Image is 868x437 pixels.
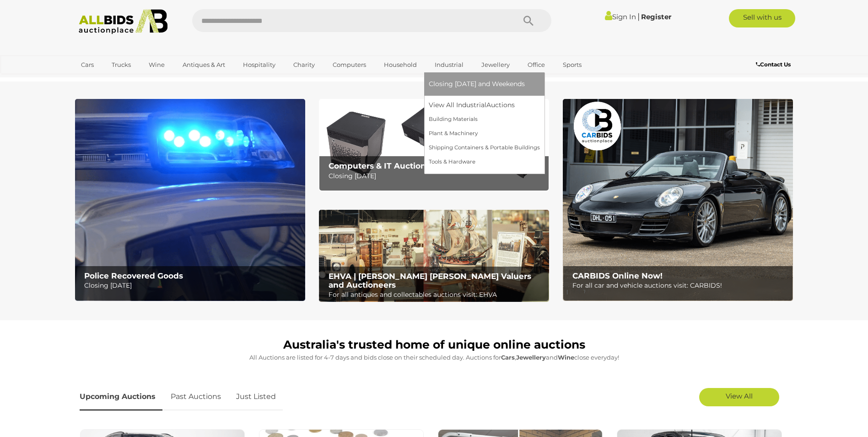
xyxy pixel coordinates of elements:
a: Contact Us [756,60,793,70]
b: Contact Us [756,61,791,68]
img: Allbids.com.au [74,9,173,34]
strong: Jewellery [516,354,546,361]
a: Sign In [605,12,636,21]
img: Computers & IT Auction [319,99,549,191]
p: Closing [DATE] [329,170,544,182]
a: Antiques & Art [177,57,231,72]
a: Wine [143,57,171,72]
a: Police Recovered Goods Police Recovered Goods Closing [DATE] [75,99,305,301]
a: View All [699,388,779,406]
a: Past Auctions [164,383,228,410]
strong: Wine [558,354,574,361]
a: Computers & IT Auction Computers & IT Auction Closing [DATE] [319,99,549,191]
img: EHVA | Evans Hastings Valuers and Auctioneers [319,210,549,302]
a: CARBIDS Online Now! CARBIDS Online Now! For all car and vehicle auctions visit: CARBIDS! [563,99,793,301]
a: Trucks [106,57,137,72]
b: EHVA | [PERSON_NAME] [PERSON_NAME] Valuers and Auctioneers [329,272,531,290]
a: [GEOGRAPHIC_DATA] [75,72,152,87]
button: Search [506,9,551,32]
p: For all antiques and collectables auctions visit: EHVA [329,289,544,300]
a: Industrial [429,57,469,72]
h1: Australia's trusted home of unique online auctions [80,339,789,351]
b: CARBIDS Online Now! [572,271,663,280]
a: Charity [287,57,321,72]
a: Office [522,57,551,72]
a: Jewellery [475,57,516,72]
a: Just Listed [229,383,283,410]
p: All Auctions are listed for 4-7 days and bids close on their scheduled day. Auctions for , and cl... [80,352,789,363]
p: For all car and vehicle auctions visit: CARBIDS! [572,280,788,291]
span: | [637,11,640,22]
a: Upcoming Auctions [80,383,162,410]
a: Household [378,57,423,72]
a: Computers [327,57,372,72]
a: Cars [75,57,100,72]
img: Police Recovered Goods [75,99,305,301]
strong: Cars [501,354,515,361]
b: Police Recovered Goods [84,271,183,280]
a: Register [641,12,671,21]
a: EHVA | Evans Hastings Valuers and Auctioneers EHVA | [PERSON_NAME] [PERSON_NAME] Valuers and Auct... [319,210,549,302]
img: CARBIDS Online Now! [563,99,793,301]
a: Sports [557,57,588,72]
b: Computers & IT Auction [329,161,426,170]
p: Closing [DATE] [84,280,300,291]
a: Hospitality [237,57,281,72]
span: View All [726,392,753,400]
a: Sell with us [729,9,795,27]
